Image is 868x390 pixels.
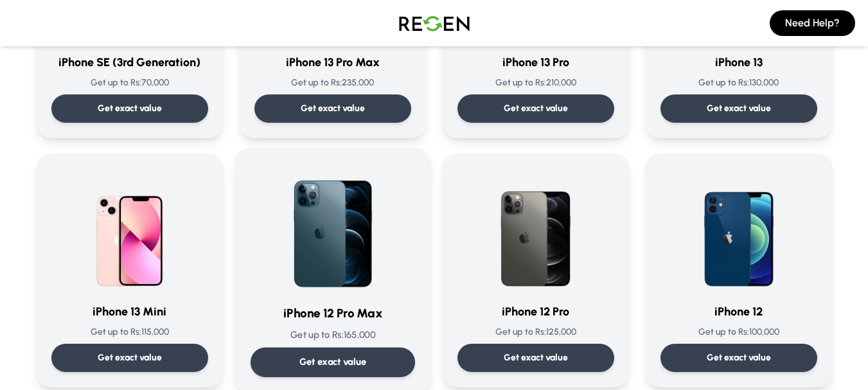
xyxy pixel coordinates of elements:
[457,326,614,339] p: Get up to Rs: 125,000
[250,328,414,342] p: Get up to Rs: 165,000
[254,76,411,89] p: Get up to Rs: 235,000
[301,102,365,115] p: Get exact value
[51,303,208,321] h3: iPhone 13 Mini
[98,102,162,115] p: Get exact value
[660,326,817,339] p: Get up to Rs: 100,000
[457,303,614,321] h3: iPhone 12 Pro
[474,169,598,292] img: iPhone 12 Pro
[660,76,817,89] p: Get up to Rs: 130,000
[677,169,801,292] img: iPhone 12
[254,53,411,71] h3: iPhone 13 Pro Max
[660,53,817,71] h3: iPhone 13
[250,305,414,323] h3: iPhone 12 Pro Max
[504,351,568,364] p: Get exact value
[457,76,614,89] p: Get up to Rs: 210,000
[51,53,208,71] h3: iPhone SE (3rd Generation)
[299,355,366,369] p: Get exact value
[268,164,398,294] img: iPhone 12 Pro Max
[51,76,208,89] p: Get up to Rs: 70,000
[68,169,191,292] img: iPhone 13 Mini
[457,53,614,71] h3: iPhone 13 Pro
[770,10,855,36] button: Need Help?
[660,303,817,321] h3: iPhone 12
[707,102,771,115] p: Get exact value
[98,351,162,364] p: Get exact value
[389,5,479,41] img: Logo
[504,102,568,115] p: Get exact value
[51,326,208,339] p: Get up to Rs: 115,000
[707,351,771,364] p: Get exact value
